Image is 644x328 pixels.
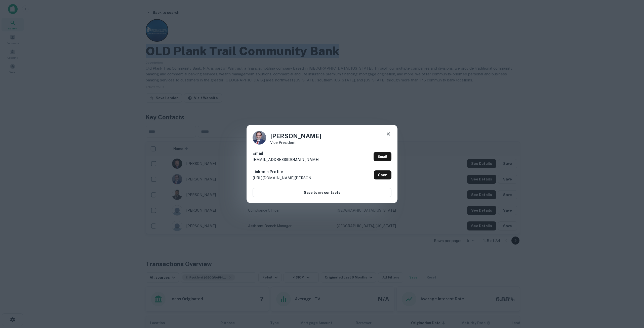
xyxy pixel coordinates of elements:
[253,157,319,163] p: [EMAIL_ADDRESS][DOMAIN_NAME]
[253,188,391,197] button: Save to my contacts
[374,152,391,161] a: Email
[270,131,321,140] h4: [PERSON_NAME]
[270,140,321,144] p: Vice President
[253,175,315,181] p: [URL][DOMAIN_NAME][PERSON_NAME]
[253,131,266,145] img: 1672333318376
[253,169,315,175] h6: LinkedIn Profile
[253,151,319,157] h6: Email
[374,170,391,179] a: Open
[619,288,644,312] iframe: Chat Widget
